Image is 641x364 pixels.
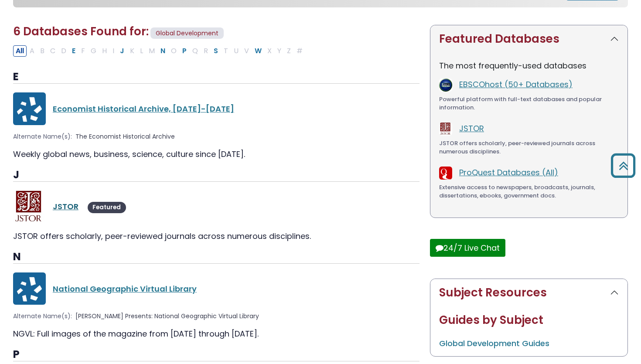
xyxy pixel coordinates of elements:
span: Alternate Name(s): [13,312,72,321]
div: JSTOR offers scholarly, peer-reviewed journals across numerous disciplines. [439,139,619,156]
div: Powerful platform with full-text databases and popular information. [439,95,619,112]
span: The Economist Historical Archive [75,132,175,141]
button: Filter Results S [211,45,221,57]
a: JSTOR [53,201,78,212]
span: Global Development [150,27,224,39]
h2: Guides by Subject [439,313,619,327]
button: Subject Resources [430,279,627,306]
h3: P [13,348,419,361]
span: 6 Databases Found for: [13,24,149,39]
p: The most frequently-used databases [439,60,619,71]
a: ProQuest Databases (All) [459,167,558,178]
h3: J [13,169,419,182]
a: EBSCOhost (50+ Databases) [459,79,573,90]
h3: N [13,251,419,264]
span: Featured [88,202,126,213]
button: Filter Results W [252,45,264,57]
h3: E [13,71,419,84]
span: Alternate Name(s): [13,132,72,141]
div: Extensive access to newspapers, broadcasts, journals, dissertations, ebooks, government docs. [439,183,619,200]
button: Filter Results P [180,45,189,57]
div: Weekly global news, business, science, culture since [DATE]. [13,148,419,160]
button: 24/7 Live Chat [430,239,505,257]
div: NGVL: Full images of the magazine from [DATE] through [DATE]. [13,328,419,340]
a: Global Development Guides [439,338,549,349]
div: JSTOR offers scholarly, peer-reviewed journals across numerous disciplines. [13,230,419,242]
button: All [13,45,27,57]
button: Filter Results J [117,45,127,57]
button: Featured Databases [430,25,627,53]
div: Alpha-list to filter by first letter of database name [13,45,306,56]
a: Economist Historical Archive, [DATE]-[DATE] [53,103,234,114]
button: Filter Results N [158,45,168,57]
span: [PERSON_NAME] Presents: National Geographic Virtual Library [75,312,259,321]
a: Back to Top [607,157,639,173]
a: JSTOR [459,123,484,134]
a: National Geographic Virtual Library [53,283,197,294]
button: Filter Results E [69,45,78,57]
